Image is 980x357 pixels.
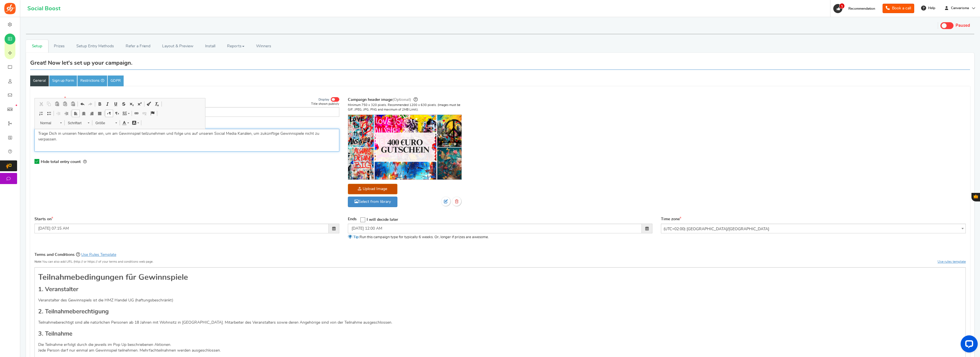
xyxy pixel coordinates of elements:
a: Sign up Form [49,76,77,86]
a: Linksbündig [72,110,80,117]
a: Als Klartext einfügen (Strg+Umschalt+V) [61,100,69,108]
label: Terms and Conditions [34,251,116,258]
span: Hide total entry count [41,160,81,164]
a: Setup [26,40,48,53]
a: Einzug vergrößern [62,110,70,117]
a: Layout & Preview [156,40,199,53]
a: Zentriert [80,110,88,117]
a: Formatierung kopieren (Strg+Umschalt+C) [145,100,153,108]
label: Ends [348,217,357,222]
button: Gratisfaction [971,193,980,201]
a: Install [199,40,221,53]
a: Refer a Friend [120,40,156,53]
a: Formatierung entfernen [153,100,161,108]
a: Kursiv (Strg+I) [104,100,112,108]
b: Note: [34,260,42,263]
span: Gratisfaction [974,194,978,198]
a: Hintergrundfarbe [130,119,140,127]
a: Use rules template [938,260,966,263]
a: Blocksatz [96,110,104,117]
span: Display [318,98,329,102]
a: Tiefgestellt [128,100,136,108]
span: (UTC+02:00) Europe/Berlin [661,224,966,233]
a: Help [919,3,938,13]
span: Tip: [353,235,360,239]
label: Starts on [34,217,53,222]
span: 1 [839,3,845,9]
a: Durchgestrichen [120,100,128,108]
label: Campaign name [34,96,68,103]
span: Größe [93,119,113,127]
span: Normal [37,119,57,127]
a: Unterstrichen (Strg+U) [112,100,120,108]
span: Help [927,6,935,11]
a: Schriftart [65,119,92,127]
a: Leserichtung von Rechts nach Links [113,110,121,117]
a: Wiederherstellen (Strg+Y) [86,100,94,108]
span: (UTC+02:00) Europe/Berlin [661,224,965,234]
a: GDPR [108,76,124,86]
a: Select from library [348,197,397,207]
a: Sprache festlegen [121,110,131,117]
h1: Teilnahmebedingungen für Gewinnspiele [38,275,962,281]
a: Rechtsbündig [88,110,96,117]
a: Reports [221,40,250,53]
span: Paused [955,23,970,28]
h2: 1. Veranstalter [38,286,962,293]
a: Ausschneiden (Strg+X) [37,100,45,108]
a: General [30,76,49,86]
em: New [16,105,17,106]
h1: Social Boost [27,5,60,12]
a: Anker [148,110,156,117]
span: Canvarisma [949,6,971,11]
a: Link entfernen [140,110,148,117]
a: 1 Recommendation [833,4,878,13]
h3: Great! Now let's set up your campaign. [30,60,132,66]
p: Die Teilnahme erfolgt durch die jeweils im Pop Up beschriebenen Aktionen. Jede Person darf nur ei... [38,342,962,353]
a: Prizes [48,40,71,53]
span: (Optional) [392,98,411,102]
a: Restrictions [77,76,107,86]
span: This image will be displayed as header image for your campaign. Preview & change this image at an... [414,97,418,102]
label: Time zone [661,217,681,222]
p: Trage Dich in unseren Newsletter ein, um am Gewinnspiel teilzunehmen und folge uns auf unseren So... [38,131,336,142]
a: Link einfügen/editieren (Strg+K) [132,110,140,117]
h2: 2. Teilnahmeberechtigung [38,308,962,315]
a: Größe [92,119,120,127]
p: Run this campaign type for typically 6 weeks. Or, longer if prizes are awesome. [348,235,653,240]
a: Rückgängig (Strg+Z) [78,100,86,108]
span: Recommendation [848,7,875,10]
label: Campaign header image [348,96,418,103]
a: Use Rules Template [81,253,116,257]
h2: 3. Teilnahme [38,331,962,337]
a: Einzug verkleinern [54,110,62,117]
span: Schriftart [65,119,85,127]
p: Veranstalter des Gewinnspiels ist die HMZ Handel UG (haftungsbeschränkt) [38,297,962,303]
a: Liste [45,110,53,117]
a: Textfarbe [121,119,130,127]
a: Kopieren (Strg+C) [45,100,53,108]
a: Hochgestellt [136,100,144,108]
iframe: LiveChat chat widget [956,333,980,357]
a: Aus Word einfügen [69,100,77,108]
span: I will decide later [367,218,398,222]
div: WYSIWYG-Editor, competition_desc [34,129,339,152]
a: Einfügen (Strg+V) [53,100,61,108]
p: Teilnahmeberechtigt sind alle natürlichen Personen ab 18 Jahren mit Wohnsitz in [GEOGRAPHIC_DATA]... [38,320,962,325]
small: You can also add URL (http:// or https:// of your terms and conditions web page. [34,260,154,263]
img: Social Boost [4,3,16,14]
span: Winners [256,44,271,48]
a: Book a call [883,4,914,13]
p: Minimum 750 x 320 pixels. Recommended 1200 x 630 pixels. (Images must be GIF, JPEG, JPG, PNG and ... [348,103,462,112]
a: Normal [37,119,65,127]
a: Fett (Strg+B) [96,100,104,108]
span: Enter the Terms and Conditions of your campaign [76,252,80,257]
a: Setup Entry Methods [70,40,120,53]
div: Title shown publicly [311,102,339,106]
a: Nummerierte Liste einfügen/entfernen [37,110,45,117]
a: Leserichtung von Links nach Rechts [105,110,113,117]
